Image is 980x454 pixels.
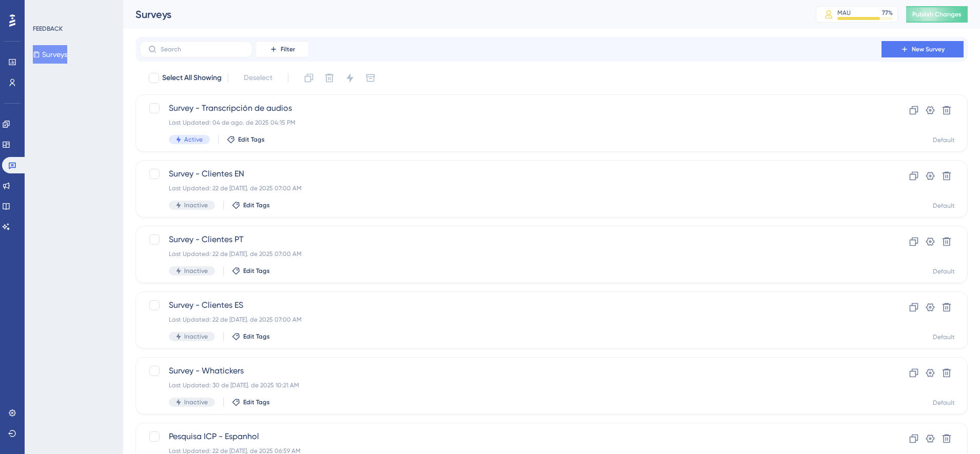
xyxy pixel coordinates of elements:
div: Default [933,399,955,407]
span: Active [184,135,203,144]
button: Edit Tags [227,135,265,144]
div: Surveys [135,7,790,22]
div: Last Updated: 30 de [DATE]. de 2025 10:21 AM [169,381,852,389]
div: MAU [837,9,851,17]
span: Inactive [184,201,208,209]
button: Edit Tags [232,267,270,275]
button: Deselect [234,69,282,87]
span: Edit Tags [243,398,270,406]
span: Select All Showing [162,72,222,84]
span: Edit Tags [243,201,270,209]
input: Search [161,46,244,53]
span: Survey - Clientes ES [169,299,852,311]
div: Default [933,333,955,341]
div: FEEDBACK [33,25,63,33]
span: Survey - Whatickers [169,365,852,377]
button: Edit Tags [232,332,270,341]
span: Survey - Transcripción de audios [169,102,852,114]
button: Publish Changes [906,6,968,23]
button: New Survey [881,41,964,57]
div: Last Updated: 04 de ago. de 2025 04:15 PM [169,119,852,127]
span: Inactive [184,398,208,406]
span: Edit Tags [243,267,270,275]
span: Inactive [184,267,208,275]
span: Publish Changes [912,10,962,18]
span: Survey - Clientes PT [169,233,852,246]
span: Survey - Clientes EN [169,168,852,180]
button: Filter [257,41,308,57]
div: Default [933,136,955,144]
button: Edit Tags [232,398,270,406]
div: Default [933,267,955,275]
span: Inactive [184,332,208,341]
button: Edit Tags [232,201,270,209]
div: 77 % [882,9,893,17]
div: Last Updated: 22 de [DATE]. de 2025 07:00 AM [169,184,852,192]
div: Last Updated: 22 de [DATE]. de 2025 07:00 AM [169,315,852,324]
span: Filter [281,45,295,53]
span: Edit Tags [243,332,270,341]
div: Default [933,202,955,210]
span: Deselect [244,72,272,84]
span: Edit Tags [238,135,265,144]
span: New Survey [912,45,945,53]
button: Surveys [33,45,67,64]
div: Last Updated: 22 de [DATE]. de 2025 07:00 AM [169,250,852,258]
span: Pesquisa ICP - Espanhol [169,430,852,443]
